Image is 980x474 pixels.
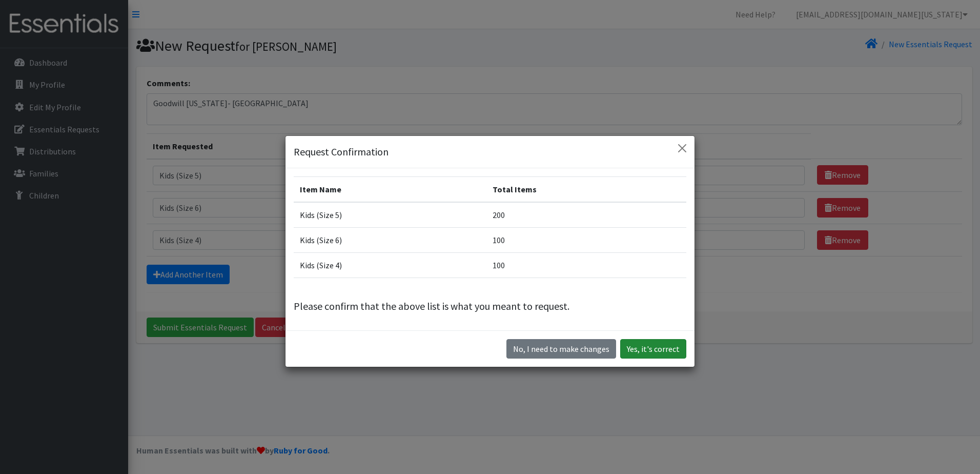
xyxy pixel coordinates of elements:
p: Please confirm that the above list is what you meant to request. [294,299,686,314]
td: Kids (Size 4) [294,253,486,278]
th: Item Name [294,177,486,203]
button: Yes, it's correct [620,339,686,359]
td: 100 [486,228,686,253]
td: Kids (Size 5) [294,202,486,228]
td: Kids (Size 6) [294,228,486,253]
td: 100 [486,253,686,278]
button: No I need to make changes [506,339,616,359]
td: 200 [486,202,686,228]
th: Total Items [486,177,686,203]
h5: Request Confirmation [294,144,389,160]
button: Close [674,140,690,156]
